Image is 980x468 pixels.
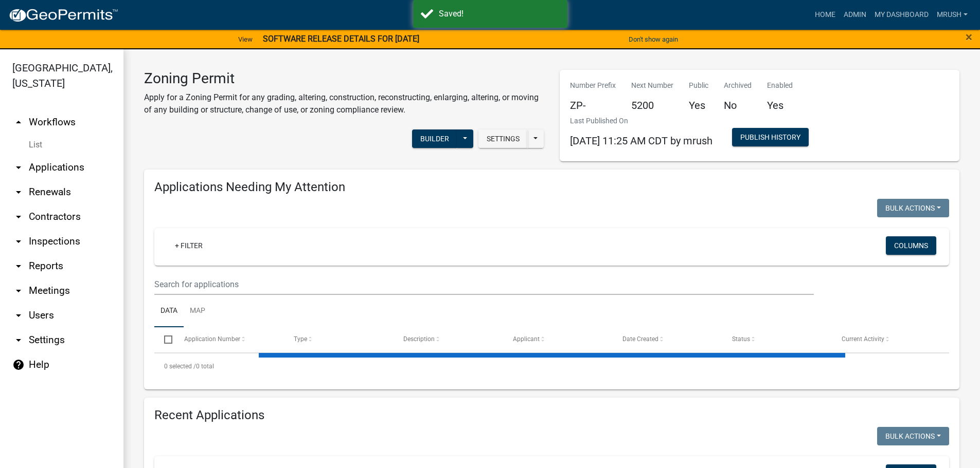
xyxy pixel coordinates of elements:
i: arrow_drop_up [12,116,25,128]
button: Don't show again [625,31,682,48]
i: arrow_drop_down [12,334,25,346]
span: Current Activity [842,335,884,343]
wm-modal-confirm: Workflow Publish History [732,134,809,142]
h5: Yes [767,99,793,111]
span: × [966,30,972,44]
button: Publish History [732,128,809,146]
i: arrow_drop_down [12,161,25,174]
span: Description [403,335,435,343]
span: [DATE] 11:25 AM CDT by mrush [570,135,712,147]
button: Bulk Actions [877,199,949,217]
a: Map [184,295,211,328]
datatable-header-cell: Type [283,327,393,352]
div: Saved! [439,8,560,20]
datatable-header-cell: Select [154,327,174,352]
datatable-header-cell: Description [394,327,503,352]
a: Data [154,295,184,328]
i: arrow_drop_down [12,260,25,272]
h5: No [724,99,752,111]
i: help [12,359,25,371]
a: Home [811,5,840,25]
i: arrow_drop_down [12,211,25,223]
div: 0 total [154,353,949,379]
i: arrow_drop_down [12,235,25,248]
p: Number Prefix [570,80,616,91]
span: 0 selected / [164,363,196,370]
p: Apply for a Zoning Permit for any grading, altering, construction, reconstructing, enlarging, alt... [144,91,544,116]
a: Admin [840,5,870,25]
p: Next Number [631,80,673,91]
button: Columns [886,236,936,255]
a: View [234,31,257,48]
strong: SOFTWARE RELEASE DETAILS FOR [DATE] [263,34,419,44]
a: MRush [933,5,972,25]
input: Search for applications [154,274,814,295]
span: Application Number [184,335,240,343]
p: Last Published On [570,116,712,126]
p: Archived [724,80,752,91]
button: Close [966,31,972,43]
a: + Filter [167,236,211,255]
p: Public [689,80,708,91]
h3: Zoning Permit [144,70,544,87]
a: My Dashboard [870,5,933,25]
span: Date Created [622,335,658,343]
datatable-header-cell: Date Created [613,327,722,352]
datatable-header-cell: Current Activity [832,327,941,352]
h5: 5200 [631,99,673,111]
button: Builder [412,129,457,148]
button: Bulk Actions [877,427,949,445]
h5: ZP- [570,99,616,111]
span: Applicant [513,335,540,343]
p: Enabled [767,80,793,91]
datatable-header-cell: Applicant [503,327,613,352]
i: arrow_drop_down [12,285,25,297]
button: Settings [478,129,528,148]
i: arrow_drop_down [12,186,25,198]
span: Status [732,335,750,343]
h5: Yes [689,99,708,111]
datatable-header-cell: Status [722,327,832,352]
h4: Recent Applications [154,408,949,423]
h4: Applications Needing My Attention [154,180,949,195]
datatable-header-cell: Application Number [174,327,283,352]
span: Type [294,335,307,343]
i: arrow_drop_down [12,309,25,322]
